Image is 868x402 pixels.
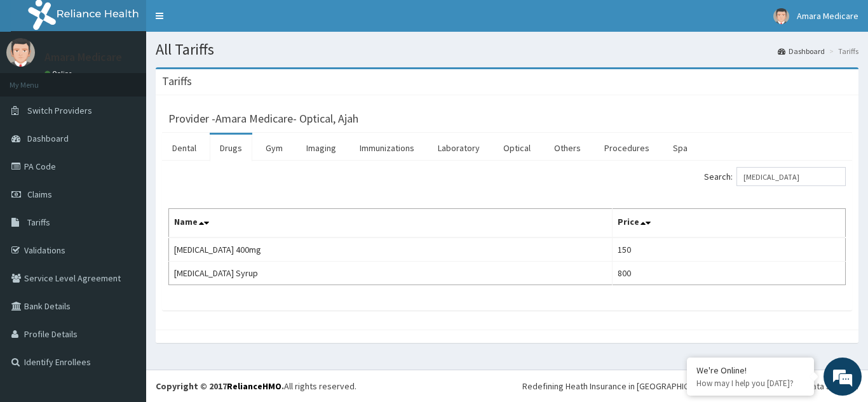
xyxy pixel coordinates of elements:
[227,380,281,392] a: RelianceHMO
[44,51,122,63] p: Amara Medicare
[349,135,424,161] a: Immunizations
[612,262,845,285] td: 800
[27,133,69,144] span: Dashboard
[773,8,789,24] img: User Image
[296,135,346,161] a: Imaging
[169,262,613,285] td: [MEDICAL_DATA] Syrup
[797,10,858,22] span: Amara Medicare
[168,113,358,124] h3: Provider - Amara Medicare- Optical, Ajah
[156,380,284,392] strong: Copyright © 2017 .
[663,135,698,161] a: Spa
[27,105,92,116] span: Switch Providers
[44,69,75,78] a: Online
[612,238,845,262] td: 150
[210,135,252,161] a: Drugs
[169,238,613,262] td: [MEDICAL_DATA] 400mg
[704,167,846,186] label: Search:
[162,135,207,161] a: Dental
[544,135,591,161] a: Others
[612,209,845,238] th: Price
[696,365,804,376] div: We're Online!
[826,46,858,57] li: Tariffs
[493,135,541,161] a: Optical
[146,370,868,402] footer: All rights reserved.
[428,135,490,161] a: Laboratory
[162,76,192,87] h3: Tariffs
[696,378,804,389] p: How may I help you today?
[156,41,858,58] h1: All Tariffs
[736,167,846,186] input: Search:
[778,46,825,57] a: Dashboard
[27,217,50,228] span: Tariffs
[594,135,660,161] a: Procedures
[169,209,613,238] th: Name
[255,135,293,161] a: Gym
[27,189,52,200] span: Claims
[522,380,858,392] div: Redefining Heath Insurance in [GEOGRAPHIC_DATA] using Telemedicine and Data Science!
[6,38,35,67] img: User Image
